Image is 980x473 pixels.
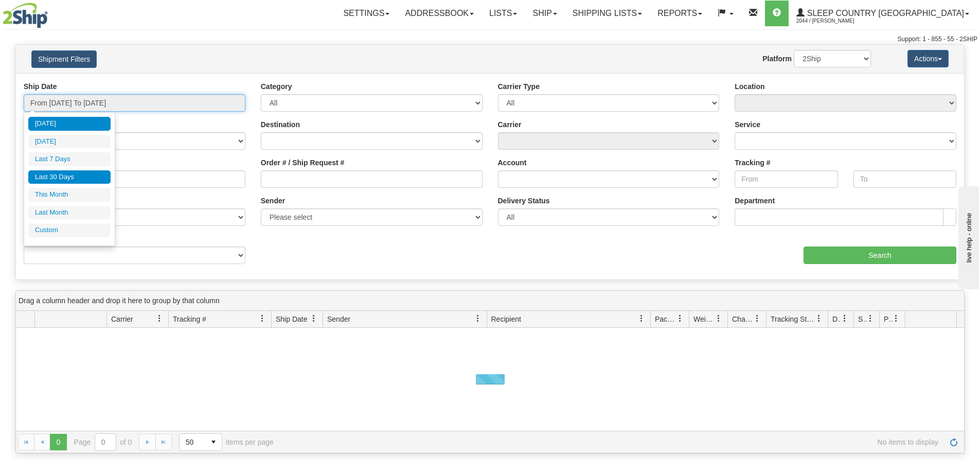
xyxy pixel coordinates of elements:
span: Weight [693,314,715,324]
span: Delivery Status [832,314,841,324]
a: Carrier filter column settings [151,310,168,327]
span: Carrier [111,314,133,324]
a: Sender filter column settings [469,310,487,327]
span: Shipment Issues [858,314,867,324]
a: Delivery Status filter column settings [836,310,853,327]
span: Ship Date [276,314,307,324]
label: Carrier [498,119,522,130]
li: Last Month [28,206,111,220]
span: Tracking Status [771,314,815,324]
input: To [853,170,956,188]
label: Order # / Ship Request # [261,157,345,168]
span: Page 0 [50,434,66,450]
label: Category [261,81,292,92]
a: Pickup Status filter column settings [887,310,905,327]
span: No items to display [288,438,938,446]
label: Location [735,81,764,92]
input: From [735,170,838,188]
span: Charge [732,314,754,324]
a: Tracking Status filter column settings [810,310,828,327]
li: [DATE] [28,135,111,149]
span: Sleep Country [GEOGRAPHIC_DATA] [805,9,964,17]
a: Ship [525,1,564,26]
span: Page of 0 [74,433,132,451]
a: Tracking # filter column settings [254,310,271,327]
a: Ship Date filter column settings [305,310,323,327]
a: Refresh [946,434,962,450]
div: Support: 1 - 855 - 55 - 2SHIP [3,35,977,44]
li: This Month [28,188,111,202]
a: Settings [335,1,397,26]
img: logo2044.jpg [3,3,48,28]
span: select [205,434,222,450]
a: Shipping lists [565,1,650,26]
a: Sleep Country [GEOGRAPHIC_DATA] 2044 / [PERSON_NAME] [789,1,977,26]
span: Recipient [491,314,521,324]
span: 2044 / [PERSON_NAME] [796,16,874,26]
a: Lists [482,1,525,26]
button: Actions [907,50,949,67]
label: Delivery Status [498,196,550,206]
span: Page sizes drop down [179,433,222,451]
li: Custom [28,223,111,237]
a: Weight filter column settings [710,310,727,327]
a: Shipment Issues filter column settings [862,310,879,327]
label: Ship Date [24,81,57,92]
label: Sender [261,196,285,206]
span: 50 [186,437,199,447]
div: live help - online [8,9,95,16]
a: Reports [650,1,710,26]
li: Last 30 Days [28,170,111,184]
span: Pickup Status [884,314,893,324]
span: Tracking # [173,314,206,324]
label: Service [735,119,760,130]
label: Carrier Type [498,81,540,92]
label: Platform [762,54,792,64]
input: Search [804,247,956,264]
span: Packages [655,314,676,324]
a: Recipient filter column settings [633,310,650,327]
li: [DATE] [28,117,111,131]
li: Last 7 Days [28,152,111,166]
a: Packages filter column settings [671,310,689,327]
span: Sender [327,314,350,324]
label: Tracking # [735,157,770,168]
label: Account [498,157,527,168]
label: Department [735,196,775,206]
iframe: chat widget [956,184,979,289]
span: items per page [179,433,274,451]
button: Shipment Filters [31,50,97,68]
a: Charge filter column settings [749,310,766,327]
a: Addressbook [397,1,482,26]
div: grid grouping header [16,291,964,311]
label: Destination [261,119,300,130]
